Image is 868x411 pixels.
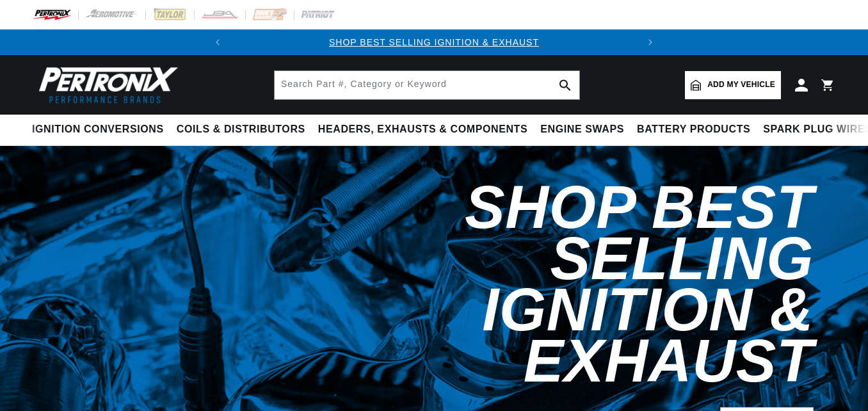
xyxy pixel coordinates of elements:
[551,71,579,99] button: search button
[32,123,164,136] span: Ignition Conversions
[685,71,781,99] a: Add my vehicle
[205,29,230,55] button: Translation missing: en.sections.announcements.previous_announcement
[177,123,305,136] span: Coils & Distributors
[637,123,750,136] span: Battery Products
[312,115,534,145] summary: Headers, Exhausts & Components
[170,115,312,145] summary: Coils & Distributors
[32,63,179,107] img: Pertronix
[534,115,631,145] summary: Engine Swaps
[707,79,775,91] span: Add my vehicle
[230,35,638,49] div: Announcement
[230,35,638,49] div: 1 of 2
[32,115,170,145] summary: Ignition Conversions
[638,29,663,55] button: Translation missing: en.sections.announcements.next_announcement
[329,37,539,47] a: SHOP BEST SELLING IGNITION & EXHAUST
[540,123,624,136] span: Engine Swaps
[266,182,814,387] h2: Shop Best Selling Ignition & Exhaust
[631,115,757,145] summary: Battery Products
[318,123,527,136] span: Headers, Exhausts & Components
[275,71,579,99] input: Search Part #, Category or Keyword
